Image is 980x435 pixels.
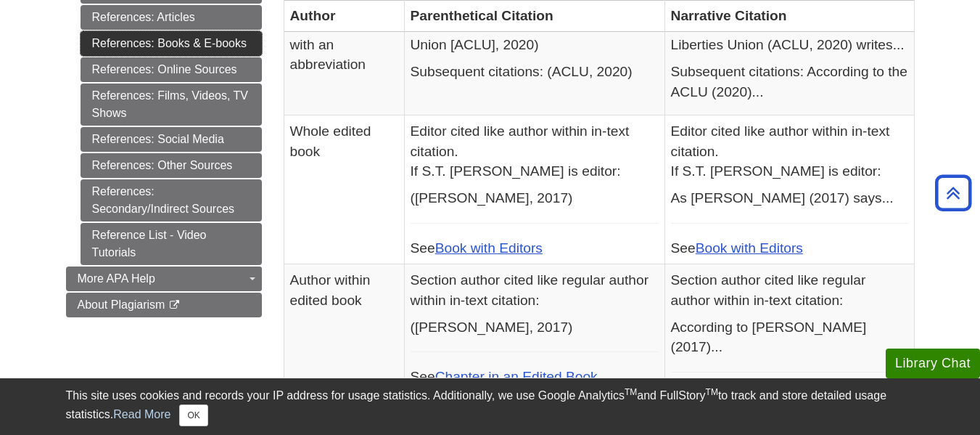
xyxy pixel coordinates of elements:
[435,240,543,256] a: Book with Editors
[81,127,262,152] a: References: Social Media
[664,264,914,413] td: See
[284,115,404,264] td: Whole edited book
[671,15,908,54] p: First citation: As the American Civil Liberties Union (ACLU, 2020) writes...
[81,179,262,221] a: References: Secondary/Indirect Sources
[411,188,659,208] p: ([PERSON_NAME], 2017)
[411,62,659,81] p: Subsequent citations: (ACLU, 2020)
[404,115,664,264] td: See
[78,298,165,311] span: About Plagiarism
[625,387,637,397] sup: TM
[671,188,908,208] p: As [PERSON_NAME] (2017) says...
[706,387,718,397] sup: TM
[671,121,908,181] p: Editor cited like author within in-text citation. If S.T. [PERSON_NAME] is editor:
[81,57,262,82] a: References: Online Sources
[81,5,262,30] a: References: Articles
[81,153,262,178] a: References: Other Sources
[671,317,908,357] p: According to [PERSON_NAME] (2017)...
[179,404,207,426] button: Close
[81,31,262,56] a: References: Books & E-books
[66,267,262,291] a: More APA Help
[671,62,908,102] p: Subsequent citations: According to the ACLU (2020)...
[671,270,908,310] p: Section author cited like regular author within in-text citation:
[435,369,598,384] a: Chapter in an Edited Book
[696,240,803,256] a: Book with Editors
[81,84,262,126] a: References: Films, Videos, TV Shows
[411,121,659,181] p: Editor cited like author within in-text citation. If S.T. [PERSON_NAME] is editor:
[411,317,659,337] p: ([PERSON_NAME], 2017)
[78,272,155,285] span: More APA Help
[411,15,659,54] p: First citation: (American Civil Liberties Union [ACLU], 2020)
[411,270,659,310] p: Section author cited like regular author within in-text citation:
[664,115,914,264] td: See
[886,349,980,378] button: Library Chat
[168,301,181,310] i: This link opens in a new window
[66,387,915,426] div: This site uses cookies and records your IP address for usage statistics. Additionally, we use Goo...
[284,264,404,413] td: Author within edited book
[930,183,976,203] a: Back to Top
[284,9,404,115] td: Group author with an abbreviation
[81,223,262,265] a: Reference List - Video Tutorials
[113,408,170,420] a: Read More
[404,264,664,413] td: See
[66,293,262,317] a: About Plagiarism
